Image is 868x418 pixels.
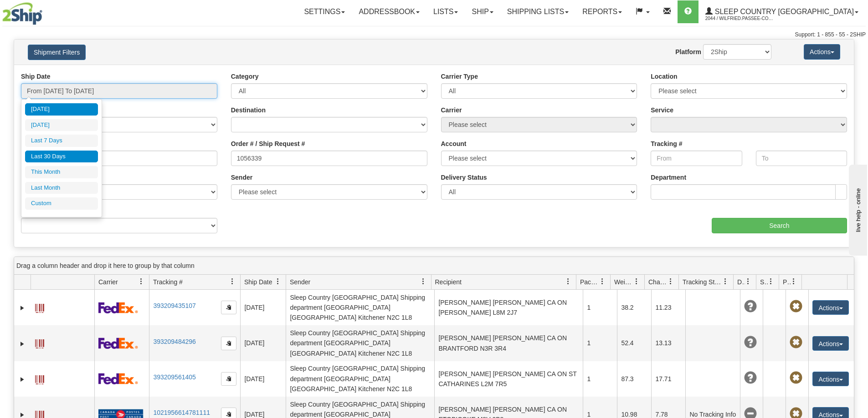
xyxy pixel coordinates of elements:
a: Ship Date filter column settings [270,274,286,289]
img: 2 - FedEx Express® [98,302,138,313]
span: Pickup Status [783,277,791,287]
span: Ship Date [244,277,272,287]
span: Charge [648,277,668,287]
span: Unknown [744,300,757,313]
button: Copy to clipboard [221,301,236,314]
label: Category [231,72,259,81]
span: Tracking # [153,277,183,287]
button: Actions [812,372,849,386]
a: 1021956614781111 [153,409,210,416]
span: Recipient [435,277,462,287]
span: Unknown [744,372,757,384]
button: Actions [812,336,849,351]
li: Custom [25,197,98,210]
label: Platform [675,47,701,56]
img: 2 - FedEx Express® [98,337,138,349]
label: Destination [231,106,266,115]
td: 1 [583,325,617,361]
span: Shipment Issues [760,277,768,287]
span: Delivery Status [737,277,745,287]
td: [PERSON_NAME] [PERSON_NAME] CA ON ST CATHARINES L2M 7R5 [434,361,583,397]
a: Tracking Status filter column settings [718,274,733,289]
label: Sender [231,173,252,182]
a: Delivery Status filter column settings [740,274,756,289]
a: Pickup Status filter column settings [786,274,801,289]
td: 52.4 [617,325,651,361]
a: Label [35,300,44,314]
a: Addressbook [352,0,426,23]
a: Packages filter column settings [595,274,610,289]
td: 17.71 [651,361,685,397]
a: Shipment Issues filter column settings [763,274,779,289]
td: 11.23 [651,290,685,325]
span: 2044 / Wilfried.Passee-Coutrin [705,14,774,23]
li: Last 7 Days [25,135,98,147]
td: [DATE] [240,325,286,361]
span: Weight [614,277,633,287]
td: [PERSON_NAME] [PERSON_NAME] CA ON BRANTFORD N3R 3R4 [434,325,583,361]
li: Last 30 Days [25,151,98,163]
div: grid grouping header [14,257,854,275]
input: Search [712,218,847,233]
li: Last Month [25,182,98,194]
label: Service [651,106,673,115]
a: Recipient filter column settings [560,274,576,289]
span: Unknown [744,336,757,349]
input: From [651,151,742,166]
a: Ship [465,0,500,23]
a: Expand [18,303,27,312]
button: Actions [812,300,849,315]
a: 393209484296 [153,338,195,345]
div: Support: 1 - 855 - 55 - 2SHIP [2,31,866,39]
td: Sleep Country [GEOGRAPHIC_DATA] Shipping department [GEOGRAPHIC_DATA] [GEOGRAPHIC_DATA] Kitchener... [286,361,434,397]
div: live help - online [7,8,84,15]
li: This Month [25,166,98,178]
a: Settings [297,0,352,23]
img: 2 - FedEx Express® [98,373,138,384]
a: Tracking # filter column settings [225,274,240,289]
td: 87.3 [617,361,651,397]
td: 1 [583,361,617,397]
button: Actions [804,44,840,60]
td: Sleep Country [GEOGRAPHIC_DATA] Shipping department [GEOGRAPHIC_DATA] [GEOGRAPHIC_DATA] Kitchener... [286,325,434,361]
label: Delivery Status [441,173,487,182]
span: Packages [580,277,599,287]
button: Shipment Filters [28,45,86,60]
a: Expand [18,339,27,348]
img: logo2044.jpg [2,2,42,25]
label: Carrier [441,106,462,115]
button: Copy to clipboard [221,337,236,350]
a: Label [35,371,44,386]
a: Charge filter column settings [663,274,678,289]
iframe: chat widget [847,162,867,255]
button: Copy to clipboard [221,372,236,386]
a: Shipping lists [500,0,575,23]
span: Sender [290,277,310,287]
td: [PERSON_NAME] [PERSON_NAME] CA ON [PERSON_NAME] L8M 2J7 [434,290,583,325]
label: Department [651,173,686,182]
td: 38.2 [617,290,651,325]
td: [DATE] [240,290,286,325]
td: 1 [583,290,617,325]
input: To [756,151,847,166]
a: 393209561405 [153,373,195,381]
label: Location [651,72,677,81]
span: Carrier [98,277,118,287]
a: Label [35,335,44,350]
label: Ship Date [21,72,51,81]
span: Pickup Not Assigned [790,372,802,384]
label: Order # / Ship Request # [231,139,305,148]
a: Reports [575,0,629,23]
span: Pickup Not Assigned [790,336,802,349]
a: Sleep Country [GEOGRAPHIC_DATA] 2044 / Wilfried.Passee-Coutrin [699,0,865,23]
label: Account [441,139,467,148]
a: Expand [18,375,27,384]
span: Pickup Not Assigned [790,300,802,313]
a: Sender filter column settings [416,274,431,289]
span: Sleep Country [GEOGRAPHIC_DATA] [713,8,854,15]
a: 393209435107 [153,302,195,309]
td: Sleep Country [GEOGRAPHIC_DATA] Shipping department [GEOGRAPHIC_DATA] [GEOGRAPHIC_DATA] Kitchener... [286,290,434,325]
label: Tracking # [651,139,682,148]
a: Weight filter column settings [629,274,644,289]
td: [DATE] [240,361,286,397]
